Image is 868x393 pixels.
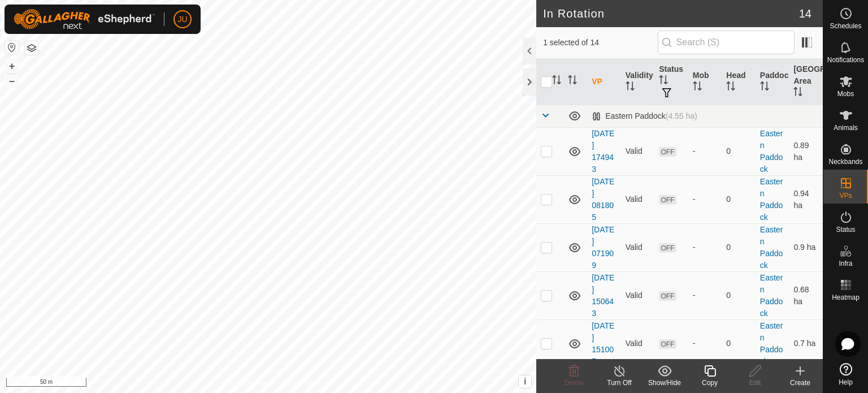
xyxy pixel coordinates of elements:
span: Heatmap [832,294,860,301]
div: Eastern Paddock [592,111,697,121]
div: - [693,338,718,349]
span: VPs [839,192,852,199]
span: OFF [659,195,676,205]
a: [DATE] 174943 [592,129,614,174]
td: 0.94 ha [789,175,823,223]
a: Help [823,359,868,390]
a: Contact Us [279,378,313,388]
span: OFF [659,339,676,349]
a: [DATE] 071909 [592,225,614,270]
h2: In Rotation [543,7,799,20]
span: i [524,377,526,386]
input: Search (S) [658,31,795,54]
div: - [693,290,718,301]
td: Valid [621,223,655,271]
a: [DATE] 151005 [592,321,614,366]
td: 0 [722,127,756,175]
span: Schedules [830,23,861,29]
p-sorticon: Activate to sort [626,83,635,92]
td: Valid [621,271,655,319]
span: (4.55 ha) [666,111,697,120]
span: JU [177,14,187,25]
div: Create [778,378,823,388]
a: Privacy Policy [224,378,266,388]
p-sorticon: Activate to sort [693,83,702,92]
div: Copy [687,378,732,388]
span: Help [839,379,853,386]
div: Show/Hide [642,378,687,388]
span: Notifications [827,57,864,63]
a: Eastern Paddock [760,129,783,174]
div: Turn Off [597,378,642,388]
p-sorticon: Activate to sort [659,77,668,86]
div: Edit [732,378,778,388]
td: Valid [621,319,655,368]
p-sorticon: Activate to sort [760,83,769,92]
div: - [693,193,718,205]
td: 0.7 ha [789,319,823,368]
p-sorticon: Activate to sort [793,89,802,98]
th: [GEOGRAPHIC_DATA] Area [789,59,823,105]
td: 0 [722,319,756,368]
td: Valid [621,175,655,223]
td: 0 [722,223,756,271]
button: Reset Map [5,41,19,54]
span: OFF [659,291,676,301]
span: Neckbands [828,158,862,165]
td: 0.68 ha [789,271,823,319]
span: OFF [659,243,676,253]
td: Valid [621,127,655,175]
button: + [5,59,19,73]
th: VP [587,59,621,105]
a: Eastern Paddock [760,177,783,222]
p-sorticon: Activate to sort [726,83,735,92]
div: - [693,145,718,157]
th: Status [654,59,688,105]
span: Infra [839,260,852,267]
a: [DATE] 081805 [592,177,614,222]
a: Eastern Paddock [760,273,783,318]
button: i [519,375,531,388]
button: Map Layers [25,41,38,55]
span: Mobs [837,90,854,97]
td: 0 [722,271,756,319]
span: Status [836,226,855,233]
span: Animals [834,124,858,131]
span: OFF [659,147,676,157]
button: – [5,74,19,88]
th: Head [722,59,756,105]
th: Validity [621,59,655,105]
p-sorticon: Activate to sort [568,77,577,86]
span: 14 [799,5,811,22]
td: 0.89 ha [789,127,823,175]
td: 0 [722,175,756,223]
a: [DATE] 150643 [592,273,614,318]
span: 1 selected of 14 [543,37,657,49]
div: - [693,241,718,253]
a: Eastern Paddock [760,321,783,366]
th: Mob [688,59,722,105]
th: Paddock [756,59,789,105]
td: 0.9 ha [789,223,823,271]
a: Eastern Paddock [760,225,783,270]
p-sorticon: Activate to sort [552,77,561,86]
span: Delete [565,379,584,387]
img: Gallagher Logo [14,9,155,29]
